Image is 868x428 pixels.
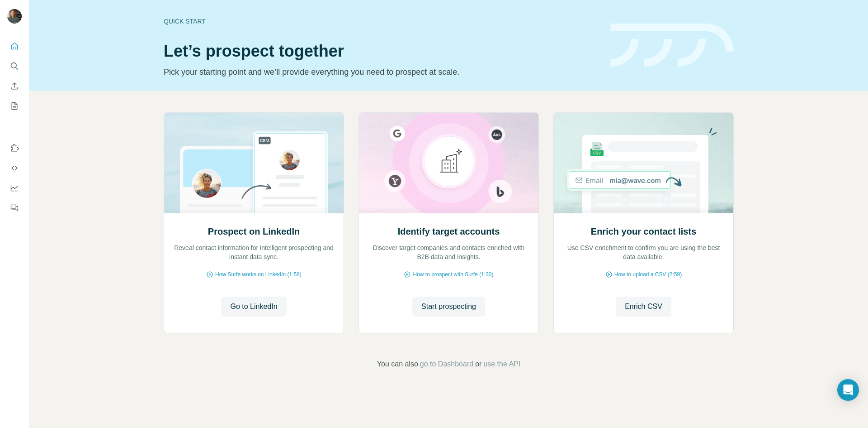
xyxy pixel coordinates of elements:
[553,113,734,213] img: Enrich your contact lists
[398,225,500,238] h2: Identify target accounts
[7,9,22,24] img: Avatar
[7,140,22,156] button: Use Surfe on LinkedIn
[413,270,493,279] span: How to prospect with Surfe (1:30)
[591,225,696,238] h2: Enrich your contact lists
[421,301,476,312] span: Start prospecting
[7,38,22,54] button: Quick start
[164,42,599,60] h1: Let’s prospect together
[7,78,22,94] button: Enrich CSV
[173,243,335,261] p: Reveal contact information for intelligent prospecting and instant data sync.
[208,225,300,238] h2: Prospect on LinkedIn
[221,297,286,317] button: Go to LinkedIn
[7,180,22,196] button: Dashboard
[359,113,539,213] img: Identify target accounts
[7,200,22,216] button: Feedback
[7,160,22,176] button: Use Surfe API
[610,24,734,67] img: banner
[7,58,22,74] button: Search
[837,379,859,401] div: Open Intercom Messenger
[616,297,671,317] button: Enrich CSV
[368,243,529,261] p: Discover target companies and contacts enriched with B2B data and insights.
[483,359,520,370] button: use the API
[563,243,724,261] p: Use CSV enrichment to confirm you are using the best data available.
[625,301,662,312] span: Enrich CSV
[230,301,277,312] span: Go to LinkedIn
[7,98,22,114] button: My lists
[164,113,344,213] img: Prospect on LinkedIn
[215,270,302,279] span: How Surfe works on LinkedIn (1:58)
[164,66,599,78] p: Pick your starting point and we’ll provide everything you need to prospect at scale.
[412,297,485,317] button: Start prospecting
[420,359,473,370] button: go to Dashboard
[377,359,418,370] span: You can also
[164,17,599,26] div: Quick start
[614,270,682,279] span: How to upload a CSV (2:59)
[475,359,481,370] span: or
